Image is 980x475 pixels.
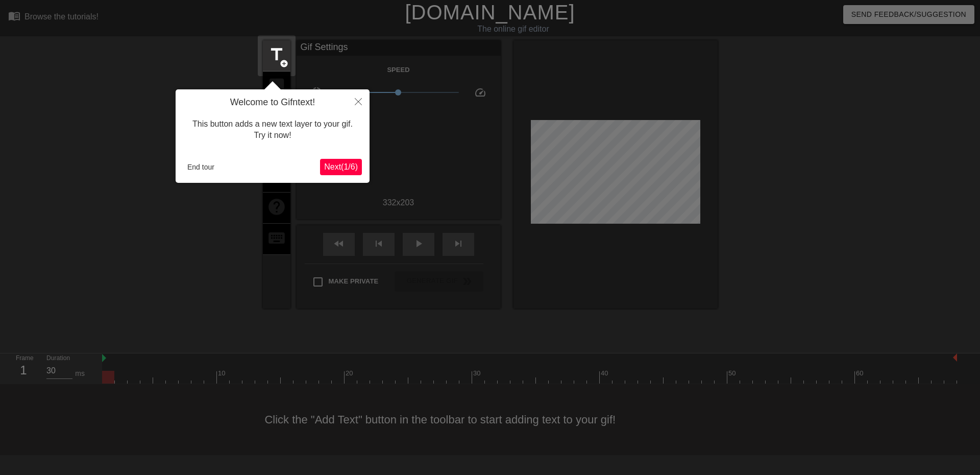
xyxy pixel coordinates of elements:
button: End tour [183,159,218,175]
span: Next ( 1 / 6 ) [324,162,358,171]
h4: Welcome to Gifntext! [183,97,362,108]
button: Close [347,89,370,113]
div: This button adds a new text layer to your gif. Try it now! [183,108,362,152]
button: Next [320,159,362,175]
